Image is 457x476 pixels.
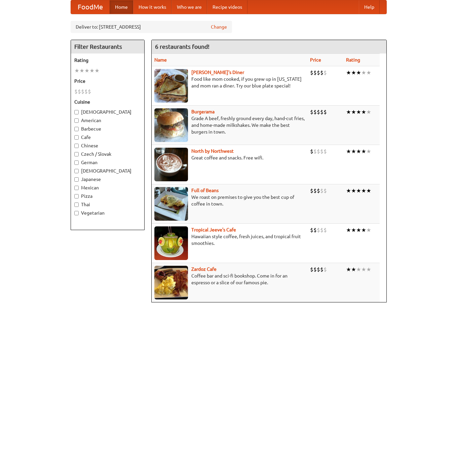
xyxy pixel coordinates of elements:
[71,21,232,33] div: Deliver to: [STREET_ADDRESS]
[84,88,88,95] li: $
[74,151,141,157] label: Czech / Slovak
[366,69,371,76] li: ★
[74,159,141,166] label: German
[313,69,317,76] li: $
[74,109,141,115] label: [DEMOGRAPHIC_DATA]
[74,169,79,173] input: [DEMOGRAPHIC_DATA]
[74,201,141,208] label: Thai
[310,69,313,76] li: $
[317,69,320,76] li: $
[74,186,79,190] input: Mexican
[74,152,79,156] input: Czech / Slovak
[81,88,84,95] li: $
[317,108,320,116] li: $
[351,69,356,76] li: ★
[74,125,141,132] label: Barbecue
[313,266,317,273] li: $
[313,226,317,234] li: $
[317,266,320,273] li: $
[346,266,351,273] li: ★
[84,67,89,74] li: ★
[356,187,361,194] li: ★
[313,187,317,194] li: $
[361,108,366,116] li: ★
[313,108,317,116] li: $
[351,148,356,155] li: ★
[89,67,94,74] li: ★
[323,69,327,76] li: $
[346,57,360,63] a: Rating
[74,176,141,183] label: Japanese
[154,266,188,299] img: zardoz.jpg
[94,67,100,74] li: ★
[154,69,188,103] img: sallys.jpg
[74,160,79,165] input: German
[74,99,141,105] h5: Cuisine
[366,108,371,116] li: ★
[191,70,244,75] a: [PERSON_NAME]'s Diner
[74,210,141,216] label: Vegetarian
[88,88,91,95] li: $
[317,187,320,194] li: $
[310,187,313,194] li: $
[154,187,188,221] img: beans.jpg
[310,148,313,155] li: $
[74,194,79,198] input: Pizza
[207,0,247,14] a: Recipe videos
[74,88,78,95] li: $
[71,0,110,14] a: FoodMe
[346,108,351,116] li: ★
[74,168,141,174] label: [DEMOGRAPHIC_DATA]
[154,76,305,89] p: Food like mom cooked, if you grew up in [US_STATE] and mom ran a diner. Try our blue plate special!
[323,108,327,116] li: $
[154,108,188,142] img: burgerama.jpg
[313,148,317,155] li: $
[361,266,366,273] li: ★
[74,110,79,114] input: [DEMOGRAPHIC_DATA]
[74,211,79,215] input: Vegetarian
[74,117,141,124] label: American
[320,148,323,155] li: $
[74,203,79,207] input: Thai
[323,226,327,234] li: $
[366,187,371,194] li: ★
[154,233,305,247] p: Hawaiian style coffee, fresh juices, and tropical fruit smoothies.
[74,177,79,182] input: Japanese
[154,272,305,286] p: Coffee bar and sci-fi bookshop. Come in for an espresso or a slice of our famous pie.
[361,148,366,155] li: ★
[191,109,215,114] a: Burgerama
[356,108,361,116] li: ★
[310,226,313,234] li: $
[74,184,141,191] label: Mexican
[346,187,351,194] li: ★
[74,134,141,141] label: Cafe
[361,187,366,194] li: ★
[320,69,323,76] li: $
[317,148,320,155] li: $
[351,187,356,194] li: ★
[320,226,323,234] li: $
[155,43,210,50] ng-pluralize: 6 restaurants found!
[211,24,227,30] a: Change
[191,227,236,232] a: Tropical Jeeve's Cafe
[74,67,79,74] li: ★
[346,226,351,234] li: ★
[74,78,141,84] h5: Price
[191,148,234,154] a: North by Northwest
[154,148,188,181] img: north.jpg
[74,118,79,123] input: American
[320,108,323,116] li: $
[320,187,323,194] li: $
[78,88,81,95] li: $
[359,0,380,14] a: Help
[154,57,167,63] a: Name
[356,69,361,76] li: ★
[346,148,351,155] li: ★
[356,226,361,234] li: ★
[366,266,371,273] li: ★
[74,135,79,140] input: Cafe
